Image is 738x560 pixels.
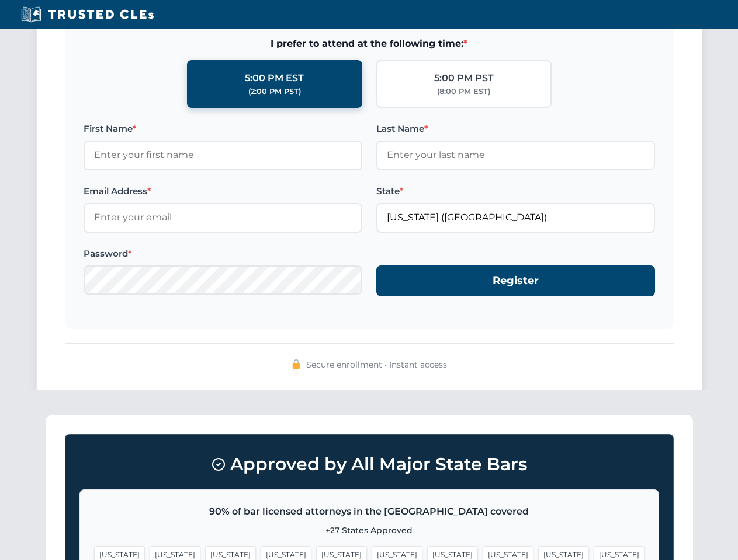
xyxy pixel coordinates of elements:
[79,449,659,480] h3: Approved by All Major State Bars
[84,122,362,136] label: First Name
[376,122,655,136] label: Last Name
[376,184,655,198] label: State
[292,359,301,369] img: 🔒
[437,86,490,97] div: (8:00 PM EST)
[376,203,655,232] input: Florida (FL)
[306,358,447,371] span: Secure enrollment • Instant access
[84,184,362,198] label: Email Address
[248,86,301,97] div: (2:00 PM PST)
[94,524,645,537] p: +27 States Approved
[84,36,655,51] span: I prefer to attend at the following time:
[84,141,362,170] input: Enter your first name
[376,265,655,296] button: Register
[18,6,157,23] img: Trusted CLEs
[245,71,304,86] div: 5:00 PM EST
[434,71,494,86] div: 5:00 PM PST
[94,504,645,519] p: 90% of bar licensed attorneys in the [GEOGRAPHIC_DATA] covered
[376,141,655,170] input: Enter your last name
[84,203,362,232] input: Enter your email
[84,247,362,261] label: Password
